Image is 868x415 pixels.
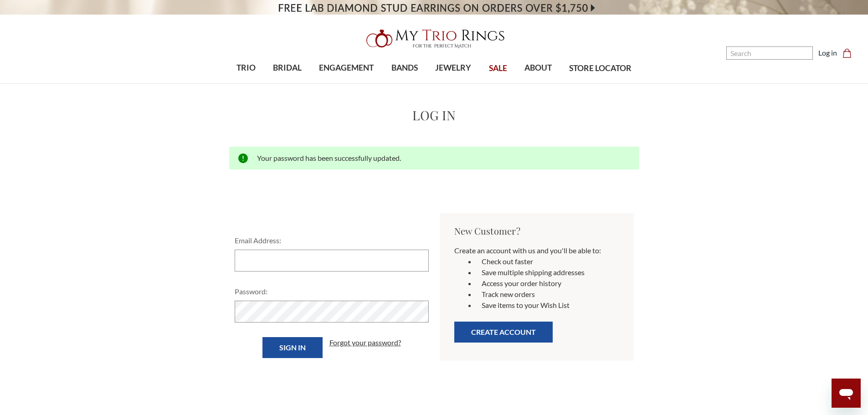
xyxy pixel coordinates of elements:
[534,83,543,84] button: submenu toggle
[818,47,837,58] a: Log in
[569,62,632,74] span: STORE LOCATOR
[476,300,619,311] li: Save items to your Wish List
[489,62,507,74] span: SALE
[560,54,640,83] a: STORE LOCATOR
[262,337,323,358] input: Sign in
[454,245,619,256] p: Create an account with us and you'll be able to:
[236,62,256,74] span: TRIO
[449,83,458,84] button: submenu toggle
[361,24,507,53] img: My Trio Rings
[342,83,351,84] button: submenu toggle
[319,62,374,74] span: ENGAGEMENT
[310,53,382,83] a: ENGAGEMENT
[235,235,429,246] label: Email Address:
[391,62,418,74] span: BANDS
[454,322,553,343] button: Create Account
[842,47,857,58] a: Cart with 0 items
[228,53,264,83] a: TRIO
[476,256,619,267] li: Check out faster
[383,53,426,83] a: BANDS
[476,267,619,278] li: Save multiple shipping addresses
[235,286,429,297] label: Password:
[832,379,861,408] iframe: Button to launch messaging window
[252,24,616,53] a: My Trio Rings
[241,83,251,84] button: submenu toggle
[257,154,401,162] span: Your password has been successfully updated.
[524,62,552,74] span: ABOUT
[426,53,480,83] a: JEWELRY
[264,53,310,83] a: BRIDAL
[283,83,292,84] button: submenu toggle
[842,49,852,58] svg: cart.cart_preview
[726,46,813,60] input: Search and use arrows or TAB to navigate results
[476,278,619,289] li: Access your order history
[229,106,639,125] h1: Log in
[454,224,619,238] h2: New Customer?
[476,289,619,300] li: Track new orders
[329,337,401,348] a: Forgot your password?
[273,62,302,74] span: BRIDAL
[435,62,471,74] span: JEWELRY
[400,83,409,84] button: submenu toggle
[454,331,553,339] a: Create Account
[516,53,560,83] a: ABOUT
[480,54,515,83] a: SALE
